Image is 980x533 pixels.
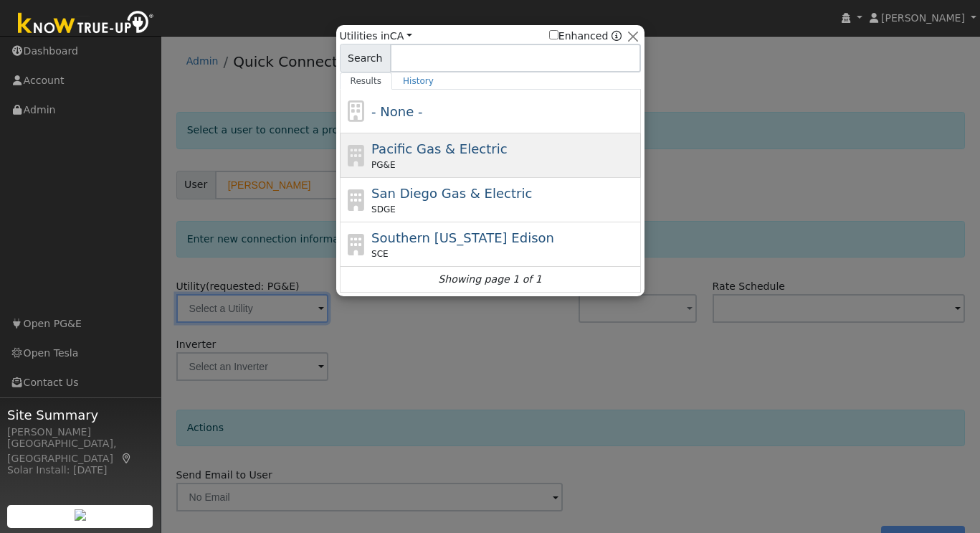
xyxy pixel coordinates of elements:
div: [GEOGRAPHIC_DATA], [GEOGRAPHIC_DATA] [7,436,153,466]
a: CA [390,30,412,42]
a: History [392,72,444,90]
span: San Diego Gas & Electric [371,186,532,201]
span: - None - [371,104,422,119]
i: Showing page 1 of 1 [438,272,541,287]
span: Show enhanced providers [549,29,622,44]
input: Enhanced [549,30,558,39]
div: Solar Install: [DATE] [7,463,153,478]
span: Site Summary [7,405,153,425]
img: retrieve [75,509,86,521]
span: SDGE [371,203,396,216]
span: SCE [371,247,389,260]
span: Search [340,44,391,72]
span: Southern [US_STATE] Edison [371,230,554,245]
a: Enhanced Providers [612,30,622,42]
label: Enhanced [549,29,609,44]
a: Map [120,453,133,464]
span: Pacific Gas & Electric [371,141,507,156]
span: Utilities in [340,29,412,44]
span: PG&E [371,159,395,171]
a: Results [340,72,393,90]
div: [PERSON_NAME] [7,425,153,440]
img: Know True-Up [11,8,161,40]
span: [PERSON_NAME] [881,12,965,24]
